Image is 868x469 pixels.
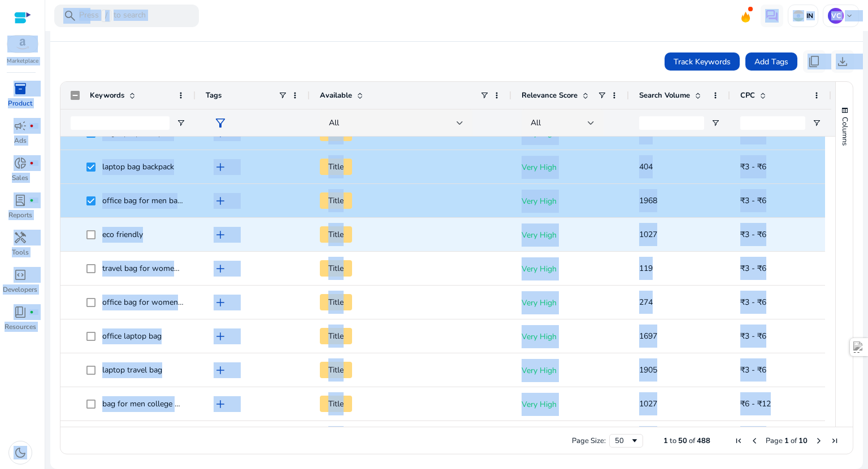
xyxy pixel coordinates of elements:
[522,257,619,280] p: Very High
[639,195,657,206] span: 1968
[214,116,227,130] span: filter_alt
[206,90,222,100] span: Tags
[740,263,766,274] span: ₹3 - ₹6
[639,263,653,274] span: 119
[639,229,657,240] span: 1027
[214,330,227,343] span: add
[7,36,38,52] img: amazon.svg
[798,436,808,446] span: 10
[522,325,619,348] p: Very High
[14,268,27,282] span: code_blocks
[214,228,227,242] span: add
[320,294,352,310] span: Title
[522,90,578,100] span: Relevance Score
[14,156,27,170] span: donut_small
[329,117,339,128] span: All
[740,365,766,375] span: ₹3 - ₹6
[8,210,32,220] p: Reports
[639,297,653,308] span: 274
[12,247,29,257] p: Tools
[14,135,27,146] p: Ads
[14,305,27,319] span: book_4
[803,50,826,73] button: content_copy
[697,436,710,446] span: 488
[214,363,227,377] span: add
[320,362,352,378] span: Title
[101,10,111,22] span: /
[29,198,34,203] span: fiber_manual_record
[609,434,643,448] div: Page Size
[29,310,34,314] span: fiber_manual_record
[836,55,849,68] span: download
[840,117,850,146] span: Columns
[320,90,352,100] span: Available
[102,263,212,274] span: travel bag for women backpack
[102,398,198,409] span: bag for men college stylish
[831,50,854,73] button: download
[814,436,823,445] div: Next Page
[102,195,201,206] span: office bag for men backpack
[531,117,541,128] span: All
[522,156,619,179] p: Very High
[320,192,352,209] span: Title
[14,446,27,459] span: dark_mode
[734,436,743,445] div: First Page
[766,436,783,446] span: Page
[522,223,619,247] p: Very High
[740,398,771,409] span: ₹6 - ₹12
[828,8,844,24] p: VC
[791,436,797,446] span: of
[29,161,34,165] span: fiber_manual_record
[740,195,766,206] span: ₹3 - ₹6
[793,10,804,21] img: in.svg
[665,52,740,71] button: Track Keywords
[740,116,805,130] input: CPC Filter Input
[678,436,687,446] span: 50
[740,229,766,240] span: ₹3 - ₹6
[29,124,34,128] span: fiber_manual_record
[808,55,821,68] span: content_copy
[320,328,352,344] span: Title
[639,161,653,172] span: 404
[522,190,619,213] p: Very High
[7,57,38,65] p: Marketplace
[639,331,657,341] span: 1697
[639,90,690,100] span: Search Volume
[214,126,227,140] span: add
[522,359,619,382] p: Very High
[740,331,766,341] span: ₹3 - ₹6
[745,52,797,71] button: Add Tags
[804,11,813,20] p: IN
[572,436,606,446] div: Page Size:
[14,82,27,95] span: inventory_2
[740,90,755,100] span: CPC
[8,98,32,108] p: Product
[320,159,352,175] span: Title
[711,119,720,128] button: Open Filter Menu
[845,11,854,20] span: keyboard_arrow_down
[14,119,27,133] span: campaign
[740,297,766,308] span: ₹3 - ₹6
[522,291,619,314] p: Very High
[90,90,124,100] span: Keywords
[639,116,704,130] input: Search Volume Filter Input
[615,436,630,446] div: 50
[214,194,227,208] span: add
[102,365,162,375] span: laptop travel bag
[320,396,352,412] span: Title
[79,10,146,22] p: Press to search
[102,128,174,138] span: bag laptop backpack
[102,297,212,308] span: office bag for women backpack
[176,119,185,128] button: Open Filter Menu
[740,161,766,172] span: ₹3 - ₹6
[750,436,759,445] div: Previous Page
[102,331,162,341] span: office laptop bag
[63,9,77,23] span: search
[214,296,227,309] span: add
[812,119,821,128] button: Open Filter Menu
[320,260,352,277] span: Title
[784,436,789,446] span: 1
[663,436,668,446] span: 1
[14,194,27,207] span: lab_profile
[639,398,657,409] span: 1027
